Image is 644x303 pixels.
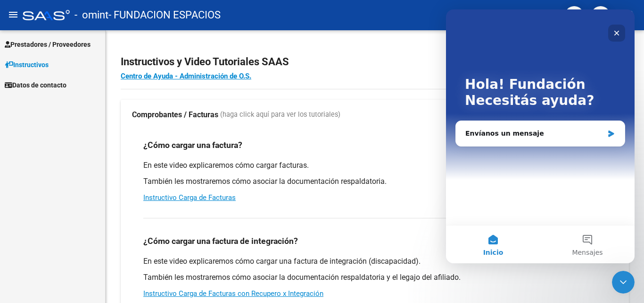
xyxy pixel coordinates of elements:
[446,9,635,263] iframe: Intercom live chat
[143,139,242,152] h3: ¿Cómo cargar una factura?
[74,5,108,26] span: - omint
[121,100,629,130] mat-expansion-panel-header: Comprobantes / Facturas (haga click aquí para ver los tutoriales)
[143,234,298,248] h3: ¿Cómo cargar una factura de integración?
[220,110,340,120] span: (haga click aquí para ver los tutoriales)
[612,271,635,294] iframe: Intercom live chat
[132,110,218,120] strong: Comprobantes / Facturas
[143,160,606,171] p: En este video explicaremos cómo cargar facturas.
[143,193,236,202] a: Instructivo Carga de Facturas
[121,53,629,71] h2: Instructivos y Video Tutoriales SAAS
[8,9,19,20] mat-icon: menu
[143,289,323,298] a: Instructivo Carga de Facturas con Recupero x Integración
[143,176,606,187] p: También les mostraremos cómo asociar la documentación respaldatoria.
[5,60,49,70] span: Instructivos
[5,80,66,90] span: Datos de contacto
[5,39,91,50] span: Prestadores / Proveedores
[143,256,606,267] p: En este video explicaremos cómo cargar una factura de integración (discapacidad).
[143,272,606,283] p: También les mostraremos cómo asociar la documentación respaldatoria y el legajo del afiliado.
[108,5,221,26] span: - FUNDACION ESPACIOS
[121,72,251,80] a: Centro de Ayuda - Administración de O.S.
